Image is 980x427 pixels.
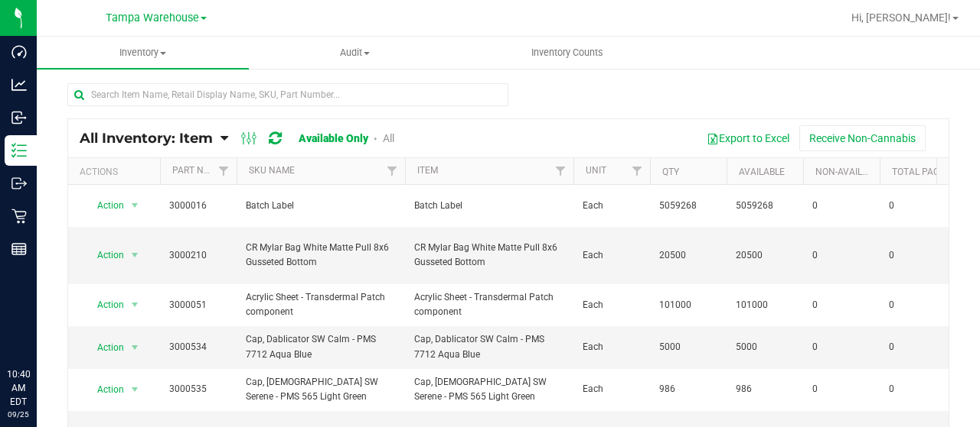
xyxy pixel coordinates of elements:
span: Batch Label [246,199,396,213]
span: select [126,337,145,358]
span: Cap, [DEMOGRAPHIC_DATA] SW Serene - PMS 565 Light Green [246,375,396,404]
span: Cap, [DEMOGRAPHIC_DATA] SW Serene - PMS 565 Light Green [414,375,564,404]
span: Tampa Warehouse [106,11,199,24]
a: Audit [249,37,461,69]
a: Inventory [37,37,249,69]
a: Inventory Counts [461,37,673,69]
span: Each [583,382,641,396]
a: Qty [662,167,679,177]
span: 0 [812,382,871,396]
span: 3000016 [169,199,227,213]
span: 5059268 [736,199,794,213]
a: Item [417,165,438,176]
inline-svg: Inventory [11,143,27,158]
a: Total Packages [892,167,969,177]
span: 20500 [736,248,794,263]
span: select [126,244,145,266]
span: Acrylic Sheet - Transdermal Patch component [414,290,564,319]
span: select [126,379,145,400]
span: Batch Label [414,199,564,213]
a: Non-Available [815,167,884,177]
span: 0 [889,199,947,213]
a: Filter [211,158,237,184]
a: Available [739,167,785,177]
a: Filter [380,158,405,184]
a: All [383,132,394,144]
input: Search Item Name, Retail Display Name, SKU, Part Number... [67,83,508,106]
button: Export to Excel [697,125,799,151]
span: Each [583,340,641,354]
div: Actions [80,167,154,177]
span: CR Mylar Bag White Matte Pull 8x6 Gusseted Bottom [414,241,564,270]
span: Action [83,195,125,216]
span: Each [583,298,641,312]
span: 986 [736,382,794,396]
span: 0 [812,248,871,263]
span: Each [583,248,641,263]
a: Part Number [172,165,234,176]
a: SKU Name [249,165,295,176]
inline-svg: Analytics [11,77,27,92]
span: 3000535 [169,382,227,396]
span: Cap, Dablicator SW Calm - PMS 7712 Aqua Blue [414,332,564,361]
inline-svg: Dashboard [11,44,27,60]
span: 0 [812,199,871,213]
span: 3000051 [169,298,227,312]
a: Available Only [299,132,368,144]
iframe: Resource center [15,305,61,351]
span: CR Mylar Bag White Matte Pull 8x6 Gusseted Bottom [246,241,396,270]
span: Action [83,337,125,358]
inline-svg: Retail [11,209,27,224]
span: Acrylic Sheet - Transdermal Patch component [246,290,396,319]
span: 986 [659,382,717,396]
span: Action [83,244,125,266]
span: Inventory Counts [511,46,624,60]
span: 0 [812,340,871,354]
a: All Inventory: Item [80,130,220,147]
span: select [126,294,145,315]
span: All Inventory: Item [80,130,213,147]
span: 0 [812,298,871,312]
iframe: Resource center unread badge [45,302,64,321]
span: Audit [250,46,460,60]
span: 101000 [736,298,794,312]
span: Action [83,379,125,400]
p: 10:40 AM EDT [7,367,30,409]
span: 0 [889,248,947,263]
span: 5059268 [659,199,717,213]
span: 0 [889,298,947,312]
a: Filter [625,158,650,184]
inline-svg: Inbound [11,110,27,125]
span: 101000 [659,298,717,312]
inline-svg: Reports [11,241,27,257]
span: 5000 [736,340,794,354]
span: Each [583,199,641,213]
span: select [126,195,145,216]
span: Hi, [PERSON_NAME]! [851,11,951,24]
span: 5000 [659,340,717,354]
a: Filter [548,158,573,184]
p: 09/25 [7,409,30,420]
span: 3000534 [169,340,227,354]
span: Cap, Dablicator SW Calm - PMS 7712 Aqua Blue [246,332,396,361]
button: Receive Non-Cannabis [799,125,926,151]
a: Unit [586,165,606,176]
span: 0 [889,382,947,396]
span: 20500 [659,248,717,263]
inline-svg: Outbound [11,176,27,191]
span: 0 [889,340,947,354]
span: 3000210 [169,248,227,263]
span: Action [83,294,125,315]
span: Inventory [37,46,249,60]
